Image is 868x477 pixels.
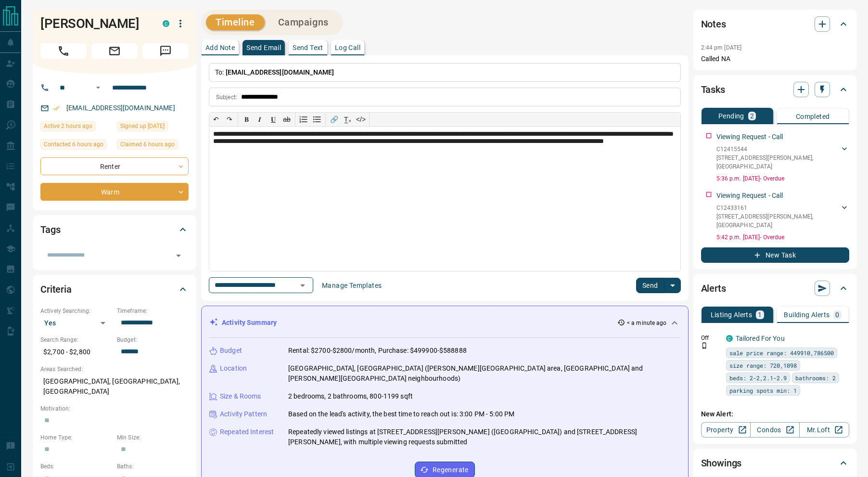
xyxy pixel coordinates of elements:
[40,335,112,344] p: Search Range:
[220,427,274,437] p: Repeated Interest
[341,113,354,126] button: T̲ₓ
[117,462,189,471] p: Baths:
[716,132,783,142] p: Viewing Request - Call
[701,78,849,101] div: Tasks
[716,202,849,232] div: C12433161[STREET_ADDRESS][PERSON_NAME],[GEOGRAPHIC_DATA]
[117,335,189,344] p: Budget:
[220,363,247,374] p: Location
[750,113,754,119] p: 2
[288,346,467,356] p: Rental: $2700-$2800/month, Purchase: $499900-$588888
[297,113,310,126] button: Numbered list
[716,204,840,212] p: C12433161
[716,145,840,154] p: C12415544
[701,82,725,97] h2: Tasks
[718,113,744,119] p: Pending
[296,279,309,292] button: Open
[40,121,112,134] div: Mon Oct 13 2025
[53,105,60,112] svg: Email Verified
[271,116,276,123] span: 𝐔
[40,365,189,374] p: Areas Searched:
[799,422,849,438] a: Mr.Loft
[117,433,189,442] p: Min Size:
[288,409,514,419] p: Based on the lead's activity, the best time to reach out is: 3:00 PM - 5:00 PM
[701,16,726,32] h2: Notes
[354,113,368,126] button: </>
[172,249,185,262] button: Open
[268,14,338,30] button: Campaigns
[716,233,849,242] p: 5:42 p.m. [DATE] - Overdue
[226,68,334,76] span: [EMAIL_ADDRESS][DOMAIN_NAME]
[335,44,360,51] p: Log Call
[716,212,840,230] p: [STREET_ADDRESS][PERSON_NAME] , [GEOGRAPHIC_DATA]
[701,455,742,471] h2: Showings
[701,422,751,438] a: Property
[627,319,667,327] p: < a minute ago
[206,14,265,30] button: Timeline
[40,307,112,315] p: Actively Searching:
[220,409,267,419] p: Activity Pattern
[40,16,148,31] h1: [PERSON_NAME]
[209,63,681,82] p: To:
[117,307,189,315] p: Timeframe:
[701,281,726,296] h2: Alerts
[711,311,753,318] p: Listing Alerts
[40,462,112,471] p: Beds:
[288,391,413,401] p: 2 bedrooms, 2 bathrooms, 800-1199 sqft
[44,121,92,131] span: Active 2 hours ago
[316,278,387,293] button: Manage Templates
[701,277,849,300] div: Alerts
[253,113,267,126] button: 𝑰
[120,140,175,149] span: Claimed 6 hours ago
[729,386,797,395] span: parking spots min: 1
[40,139,112,153] div: Mon Oct 13 2025
[795,373,836,383] span: bathrooms: 2
[293,44,323,51] p: Send Text
[701,342,708,349] svg: Push Notification Only
[40,404,189,413] p: Motivation:
[310,113,324,126] button: Bullet list
[40,433,112,442] p: Home Type:
[701,334,720,342] p: Off
[40,157,189,175] div: Renter
[701,54,849,64] p: Called NA
[216,93,237,102] p: Subject:
[716,143,849,173] div: C12415544[STREET_ADDRESS][PERSON_NAME],[GEOGRAPHIC_DATA]
[701,44,742,51] p: 2:44 pm [DATE]
[758,311,762,318] p: 1
[117,121,189,134] div: Mon Jun 02 2025
[66,104,175,112] a: [EMAIL_ADDRESS][DOMAIN_NAME]
[209,113,223,126] button: ↶
[246,44,281,51] p: Send Email
[220,391,261,401] p: Size & Rooms
[288,427,680,447] p: Repeatedly viewed listings at [STREET_ADDRESS][PERSON_NAME] ([GEOGRAPHIC_DATA]) and [STREET_ADDRE...
[222,318,277,328] p: Activity Summary
[40,282,72,297] h2: Criteria
[40,183,189,201] div: Warm
[120,121,165,131] span: Signed up [DATE]
[280,113,294,126] button: ab
[701,451,849,475] div: Showings
[784,311,830,318] p: Building Alerts
[716,174,849,183] p: 5:36 p.m. [DATE] - Overdue
[729,361,797,370] span: size range: 720,1098
[327,113,341,126] button: 🔗
[220,346,242,356] p: Budget
[267,113,280,126] button: 𝐔
[117,139,189,153] div: Mon Oct 13 2025
[40,43,87,59] span: Call
[736,335,785,342] a: Tailored For You
[40,222,60,237] h2: Tags
[40,218,189,241] div: Tags
[92,82,104,93] button: Open
[701,247,849,263] button: New Task
[729,373,787,383] span: beds: 2-2,2.1-2.9
[729,348,834,358] span: sale price range: 449910,786500
[796,113,830,120] p: Completed
[288,363,680,384] p: [GEOGRAPHIC_DATA], [GEOGRAPHIC_DATA] ([PERSON_NAME][GEOGRAPHIC_DATA] area, [GEOGRAPHIC_DATA] and ...
[636,278,664,293] button: Send
[142,43,189,59] span: Message
[223,113,236,126] button: ↷
[40,315,112,331] div: Yes
[44,140,103,149] span: Contacted 6 hours ago
[209,314,680,332] div: Activity Summary< a minute ago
